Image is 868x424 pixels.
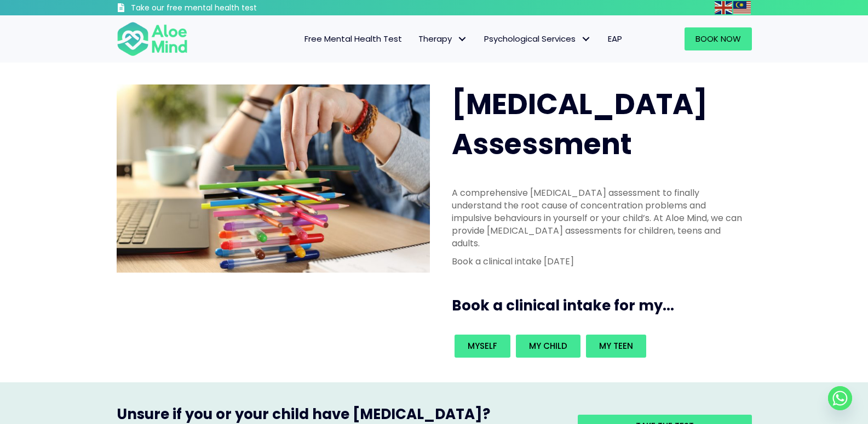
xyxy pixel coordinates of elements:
span: Therapy: submenu [455,31,470,47]
h3: Book a clinical intake for my... [452,296,756,315]
span: Psychological Services: submenu [578,31,594,47]
img: ADHD photo [117,84,430,273]
a: Book Now [685,27,752,50]
span: Psychological Services [484,33,591,44]
a: English [715,1,733,14]
img: Aloe mind Logo [117,21,188,57]
div: Book an intake for my... [452,332,745,360]
p: Book a clinical intake [DATE] [452,255,745,268]
nav: Menu [202,27,630,50]
span: [MEDICAL_DATA] Assessment [452,84,708,164]
a: Take our free mental health test [117,3,315,15]
img: en [715,1,732,14]
h3: Take our free mental health test [131,3,315,14]
a: Psychological ServicesPsychological Services: submenu [476,27,600,50]
span: My teen [599,340,633,352]
a: My teen [586,335,646,358]
a: Whatsapp [828,386,852,410]
p: A comprehensive [MEDICAL_DATA] assessment to finally understand the root cause of concentration p... [452,186,745,250]
span: Free Mental Health Test [304,33,402,44]
span: My child [529,340,567,352]
a: TherapyTherapy: submenu [410,27,476,50]
a: Myself [455,335,510,358]
span: EAP [608,33,622,44]
a: My child [516,335,580,358]
img: ms [733,1,751,14]
a: Free Mental Health Test [296,27,410,50]
a: EAP [600,27,630,50]
span: Therapy [418,33,468,44]
span: Myself [468,340,497,352]
span: Book Now [695,33,741,44]
a: Malay [733,1,752,14]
